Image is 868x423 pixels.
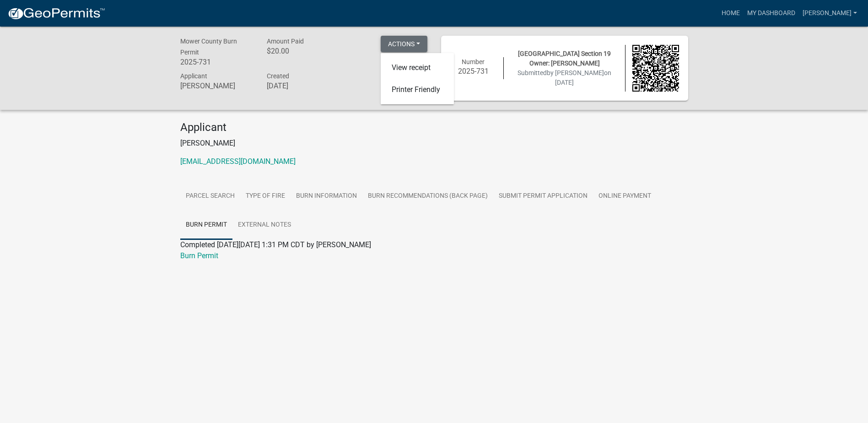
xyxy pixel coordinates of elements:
[718,5,744,22] a: Home
[381,53,454,104] div: Actions
[180,211,232,240] a: Burn Permit
[493,182,593,211] a: Submit Permit Application
[744,5,799,22] a: My Dashboard
[180,72,207,80] span: Applicant
[547,69,604,76] span: by [PERSON_NAME]
[381,57,454,79] a: View receipt
[240,182,291,211] a: Type Of Fire
[180,81,253,90] h6: [PERSON_NAME]
[180,58,253,66] h6: 2025-731
[267,81,340,90] h6: [DATE]
[450,67,497,76] h6: 2025-731
[462,58,485,65] span: Number
[291,182,362,211] a: Burn Information
[180,182,240,211] a: Parcel search
[180,38,237,56] span: Mower County Burn Permit
[632,45,679,92] img: QR code
[180,251,218,260] a: Burn Permit
[180,121,688,134] h4: Applicant
[381,79,454,101] a: Printer Friendly
[267,72,289,80] span: Created
[362,182,493,211] a: Burn Recommendations (Back Page)
[593,182,657,211] a: Online Payment
[267,38,304,45] span: Amount Paid
[799,5,861,22] a: [PERSON_NAME]
[381,36,427,52] button: Actions
[232,211,297,240] a: External Notes
[180,138,688,149] p: [PERSON_NAME]
[518,69,611,86] span: Submitted on [DATE]
[518,50,611,67] span: [GEOGRAPHIC_DATA] Section 19 Owner: [PERSON_NAME]
[180,240,371,249] span: Completed [DATE][DATE] 1:31 PM CDT by [PERSON_NAME]
[267,47,340,55] h6: $20.00
[180,157,296,166] a: [EMAIL_ADDRESS][DOMAIN_NAME]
